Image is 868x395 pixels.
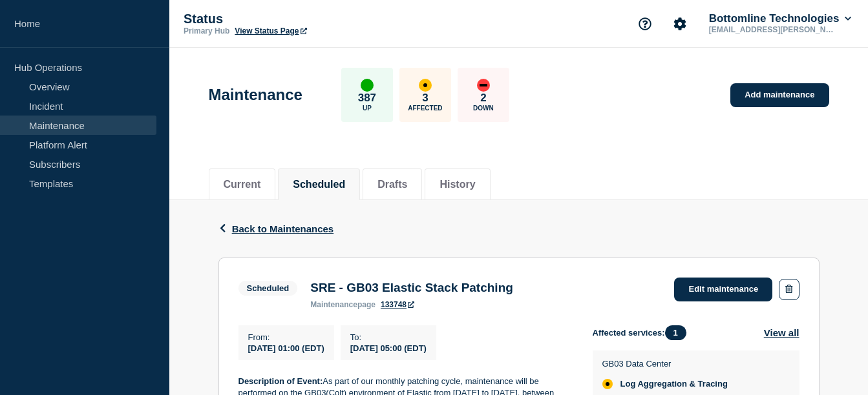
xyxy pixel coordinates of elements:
span: Back to Maintenances [232,223,334,234]
a: 133748 [381,300,414,309]
button: Back to Maintenances [218,223,334,234]
button: Drafts [377,179,407,190]
div: down [477,79,490,92]
p: [EMAIL_ADDRESS][PERSON_NAME][DOMAIN_NAME] [706,25,841,34]
a: Add maintenance [730,83,829,107]
a: Edit maintenance [674,278,772,301]
p: Status [184,12,442,26]
span: 1 [665,325,686,340]
a: View Status Page [235,26,306,35]
p: From : [248,332,324,342]
button: Scheduled [293,179,345,190]
button: Bottomline Technologies [706,12,854,25]
span: [DATE] 01:00 (EDT) [248,343,324,353]
p: Primary Hub [184,26,229,35]
p: Up [363,105,372,112]
span: Scheduled [238,281,298,296]
span: Log Aggregation & Tracing [620,379,728,389]
span: maintenance [310,300,357,309]
h1: Maintenance [209,86,302,104]
h3: SRE - GB03 Elastic Stack Patching [310,281,513,295]
p: page [310,300,376,309]
button: Support [631,10,659,37]
button: Current [224,179,261,190]
div: affected [602,379,613,389]
button: Account settings [666,10,693,37]
strong: Description of Event: [238,376,323,386]
div: up [361,79,374,92]
p: Affected [408,105,442,112]
p: 387 [358,92,376,105]
button: History [439,179,475,190]
p: 3 [422,92,428,105]
p: Down [473,105,494,112]
p: GB03 Data Center [602,359,728,369]
span: [DATE] 05:00 (EDT) [350,343,427,353]
p: 2 [480,92,486,105]
button: View all [764,325,799,340]
span: Affected services: [593,325,693,340]
div: affected [419,79,432,92]
p: To : [350,332,427,342]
